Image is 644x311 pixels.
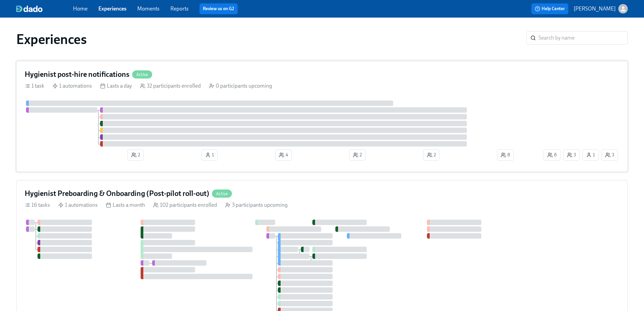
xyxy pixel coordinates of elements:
[106,201,145,209] div: Lasts a month
[349,149,365,161] button: 2
[605,152,614,158] span: 3
[58,201,98,209] div: 1 automations
[137,5,160,12] a: Moments
[127,149,144,161] button: 2
[132,72,152,77] span: Active
[52,82,92,90] div: 1 automations
[25,201,50,209] div: 16 tasks
[574,4,628,14] button: [PERSON_NAME]
[563,149,580,161] button: 3
[16,5,43,12] img: dado
[574,5,616,13] p: [PERSON_NAME]
[203,5,234,12] a: Review us on G2
[25,69,129,80] h4: Hygienist post-hire notifications
[131,152,140,158] span: 2
[25,82,44,90] div: 1 task
[544,149,560,161] button: 6
[601,149,618,161] button: 3
[205,152,214,158] span: 1
[16,5,73,12] a: dado
[153,201,217,209] div: 102 participants enrolled
[353,152,362,158] span: 2
[275,149,292,161] button: 4
[586,152,595,158] span: 1
[16,31,87,47] h1: Experiences
[73,5,88,12] a: Home
[170,5,189,12] a: Reports
[16,61,628,172] a: Hygienist post-hire notificationsActive1 task 1 automations Lasts a day 32 participants enrolled ...
[427,152,436,158] span: 2
[539,31,628,45] input: Search by name
[582,149,599,161] button: 1
[501,152,510,158] span: 8
[531,3,568,14] button: Help Center
[497,149,514,161] button: 8
[25,188,209,199] h4: Hygienist Preboarding & Onboarding (Post-pilot roll-out)
[225,201,288,209] div: 3 participants upcoming
[535,5,565,12] span: Help Center
[98,5,126,12] a: Experiences
[199,3,238,14] button: Review us on G2
[201,149,218,161] button: 1
[279,152,288,158] span: 4
[567,152,576,158] span: 3
[423,149,439,161] button: 2
[212,191,232,196] span: Active
[100,82,132,90] div: Lasts a day
[140,82,201,90] div: 32 participants enrolled
[209,82,272,90] div: 0 participants upcoming
[547,152,557,158] span: 6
